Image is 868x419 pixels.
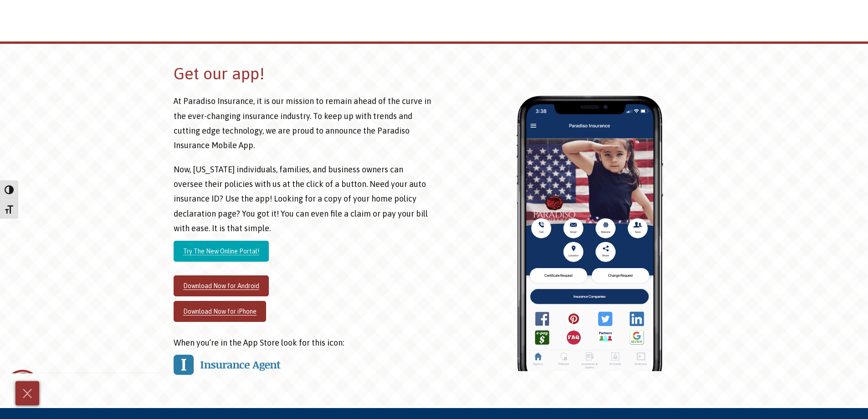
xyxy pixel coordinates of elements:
[174,355,281,375] img: IA Logo
[174,336,434,350] p: When you’re in the App Store look for this icon:
[174,62,434,85] h2: Get our app!
[174,94,434,153] p: At Paradiso Insurance, it is our mission to remain ahead of the curve in the ever-changing insura...
[482,80,694,371] img: Paradiso-Insurance-App-on-Iphone-X
[174,241,269,262] a: Try The New Online Portal!
[174,301,266,322] a: Download Now for iPhone
[174,275,269,296] a: Download Now for Android
[174,162,434,236] p: Now, [US_STATE] individuals, families, and business owners can oversee their policies with us at ...
[7,372,38,403] img: Company Icon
